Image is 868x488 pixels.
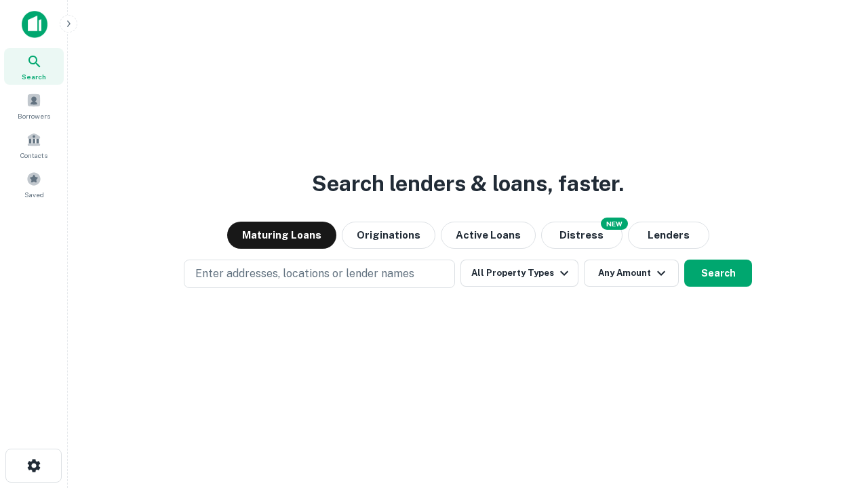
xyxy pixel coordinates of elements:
[184,260,455,288] button: Enter addresses, locations or lender names
[4,166,64,203] a: Saved
[4,48,64,85] a: Search
[22,71,46,82] span: Search
[342,222,435,249] button: Originations
[24,189,44,200] span: Saved
[195,266,414,282] p: Enter addresses, locations or lender names
[18,110,50,121] span: Borrowers
[584,260,679,287] button: Any Amount
[684,260,752,287] button: Search
[628,222,709,249] button: Lenders
[20,150,47,161] span: Contacts
[4,87,64,124] a: Borrowers
[800,380,868,445] iframe: Chat Widget
[601,218,628,230] div: NEW
[460,260,578,287] button: All Property Types
[312,167,624,200] h3: Search lenders & loans, faster.
[441,222,536,249] button: Active Loans
[541,222,623,249] button: Search distressed loans with lien and other non-mortgage details.
[4,127,64,163] a: Contacts
[22,11,47,38] img: capitalize-icon.png
[227,222,336,249] button: Maturing Loans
